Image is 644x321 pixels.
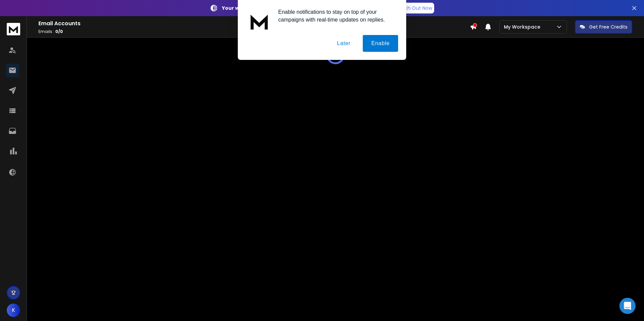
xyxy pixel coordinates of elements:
[7,304,20,317] button: K
[273,8,398,24] div: Enable notifications to stay on top of your campaigns with real-time updates on replies.
[246,8,273,35] img: notification icon
[363,35,398,52] button: Enable
[328,35,359,52] button: Later
[619,298,636,314] div: Open Intercom Messenger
